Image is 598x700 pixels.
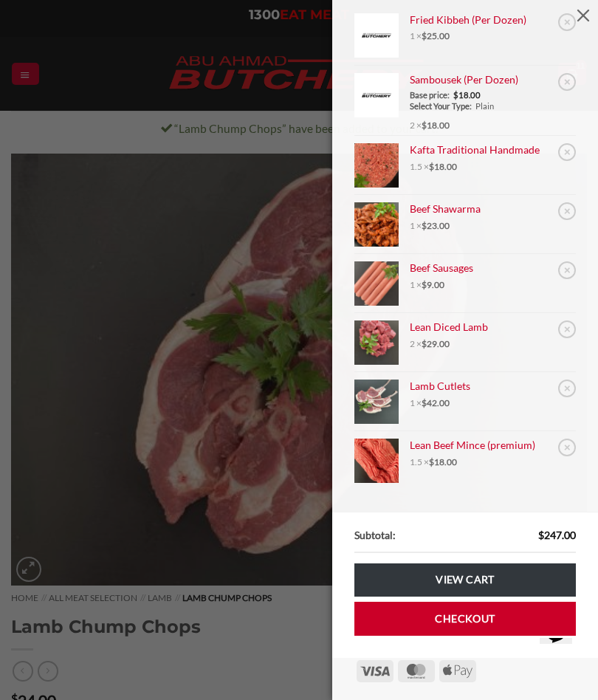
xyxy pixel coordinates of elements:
[558,439,576,456] a: Remove Lean Beef Mince (premium) from cart
[422,279,427,290] span: $
[422,30,450,41] bdi: 25.00
[453,90,458,100] span: $
[534,638,583,685] iframe: chat widget
[558,13,576,31] a: Remove Fried Kibbeh (Per Dozen) from cart
[422,279,444,290] bdi: 9.00
[354,563,576,597] a: View cart
[410,279,444,291] span: 1 ×
[410,261,554,275] a: Beef Sausages
[354,658,576,683] div: Payment icons
[354,602,576,635] a: Checkout
[410,101,472,112] dt: Select Your Type:
[410,143,554,157] a: Kafta Traditional Handmade
[422,338,450,349] bdi: 29.00
[410,120,450,131] span: 2 ×
[429,161,457,172] bdi: 18.00
[422,220,450,231] bdi: 23.00
[538,529,544,541] span: $
[410,73,554,86] a: Sambousek (Per Dozen)
[422,30,427,41] span: $
[422,120,450,131] bdi: 18.00
[558,261,576,279] a: Remove Beef Sausages from cart
[410,456,457,468] span: 1.5 ×
[410,338,450,350] span: 2 ×
[422,120,427,131] span: $
[422,220,427,231] span: $
[410,439,554,452] a: Lean Beef Mince (premium)
[410,101,550,112] div: Plain
[410,161,457,173] span: 1.5 ×
[410,202,554,216] a: Beef Shawarma
[422,338,427,349] span: $
[538,529,576,541] bdi: 247.00
[410,320,554,334] a: Lean Diced Lamb
[422,397,427,408] span: $
[558,73,576,91] a: Remove Sambousek (Per Dozen) from cart
[410,397,450,409] span: 1 ×
[410,380,554,393] a: Lamb Cutlets
[410,90,450,101] dt: Base price:
[558,320,576,338] a: Remove Lean Diced Lamb from cart
[422,397,450,408] bdi: 42.00
[410,13,554,27] a: Fried Kibbeh (Per Dozen)
[429,456,434,467] span: $
[453,90,481,100] span: 18.00
[410,30,450,42] span: 1 ×
[558,380,576,397] a: Remove Lamb Cutlets from cart
[429,161,434,172] span: $
[429,456,457,467] bdi: 18.00
[354,527,396,544] strong: Subtotal:
[558,202,576,220] a: Remove Beef Shawarma from cart
[558,143,576,161] a: Remove Kafta Traditional Handmade from cart
[410,220,450,232] span: 1 ×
